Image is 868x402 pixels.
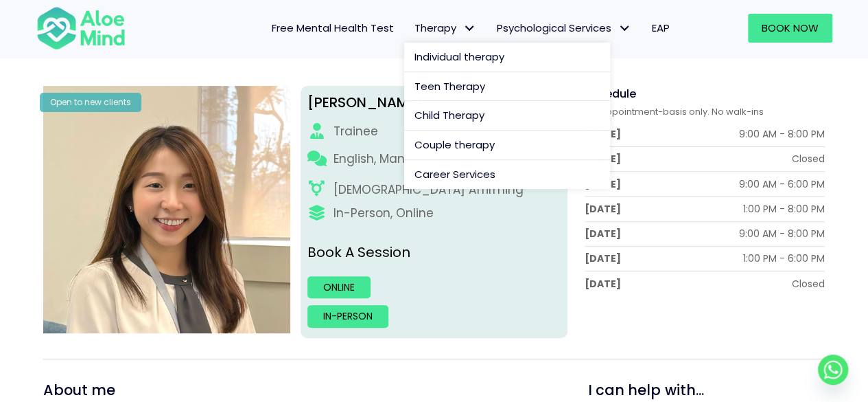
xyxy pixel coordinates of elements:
p: Book A Session [307,243,561,263]
span: On appointment-basis only. No walk-ins [585,105,764,118]
span: Career Services [414,167,495,181]
nav: Menu [143,14,680,43]
div: [DATE] [585,227,621,241]
span: Schedule [585,86,636,102]
div: Closed [792,277,825,291]
a: Individual therapy [404,43,610,72]
a: TherapyTherapy: submenu [404,14,486,43]
span: Teen Therapy [414,79,485,93]
div: In-Person, Online [333,205,434,222]
span: Psychological Services [497,21,631,35]
a: Child Therapy [404,101,610,131]
span: I can help with... [588,380,703,400]
div: [DATE] [585,202,621,216]
span: Book Now [762,21,819,35]
div: Closed [792,152,825,166]
span: Child Therapy [414,108,484,122]
img: IMG_1660 – Tracy Kwah [43,86,290,333]
a: Book Now [748,14,832,43]
div: [PERSON_NAME] [307,93,561,113]
div: [DATE] [585,277,621,291]
a: Psychological ServicesPsychological Services: submenu [486,14,642,43]
a: Free Mental Health Test [261,14,404,43]
div: 9:00 AM - 8:00 PM [739,227,825,241]
div: Open to new clients [40,93,141,111]
div: Trainee [333,123,378,140]
span: Couple therapy [414,137,495,152]
div: 1:00 PM - 8:00 PM [743,202,825,216]
div: 9:00 AM - 8:00 PM [739,127,825,141]
span: Individual therapy [414,49,504,64]
div: [DEMOGRAPHIC_DATA] Affirming [333,181,524,199]
a: In-person [307,305,388,327]
span: Psychological Services: submenu [615,19,635,38]
div: 9:00 AM - 6:00 PM [739,177,825,191]
a: Whatsapp [818,355,848,385]
span: Therapy: submenu [460,19,480,38]
a: Online [307,276,371,298]
p: English, Mandarin, Cantonese [333,150,507,168]
span: Therapy [414,21,476,35]
div: [DATE] [585,252,621,265]
a: Couple therapy [404,131,610,160]
span: About me [43,380,115,400]
div: 1:00 PM - 6:00 PM [743,252,825,265]
a: Teen Therapy [404,72,610,102]
a: Career Services [404,160,610,189]
span: EAP [652,21,670,35]
img: Aloe mind Logo [36,5,126,51]
a: EAP [642,14,680,43]
span: Free Mental Health Test [272,21,394,35]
